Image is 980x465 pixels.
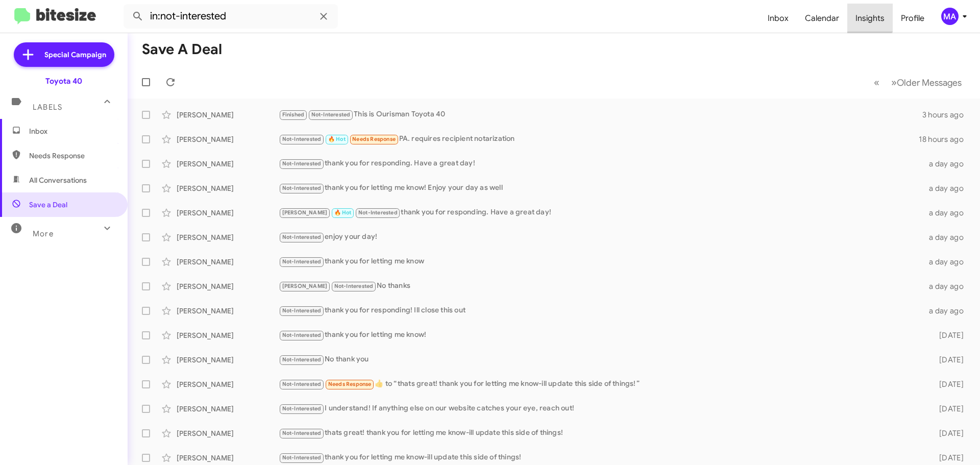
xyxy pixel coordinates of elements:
div: a day ago [923,257,972,267]
div: No thank you [279,354,923,365]
div: thats great! thank you for letting me know-ill update this side of things! [279,427,923,439]
div: [PERSON_NAME] [177,379,279,389]
span: [PERSON_NAME] [282,209,328,216]
div: 18 hours ago [919,134,972,144]
span: Special Campaign [44,50,106,60]
a: Inbox [759,4,797,33]
span: » [891,76,897,89]
div: ​👍​ to “ thats great! thank you for letting me know-ill update this side of things! ” [279,378,923,390]
div: [DATE] [923,355,972,365]
span: Finished [282,111,305,118]
div: [PERSON_NAME] [177,110,279,120]
div: [DATE] [923,404,972,414]
div: Toyota 40 [45,76,82,86]
div: a day ago [923,208,972,218]
div: [PERSON_NAME] [177,404,279,414]
div: [PERSON_NAME] [177,183,279,193]
div: PA. requires recipient notarization [279,133,919,145]
span: « [874,76,879,89]
div: thank you for responding. Have a great day! [279,158,923,169]
span: Save a Deal [29,200,67,210]
div: [PERSON_NAME] [177,257,279,267]
span: Not-Interested [282,136,322,142]
div: This is Ourisman Toyota 40 [279,109,922,120]
div: thank you for letting me know! [279,329,923,341]
div: 3 hours ago [922,110,972,120]
div: [PERSON_NAME] [177,355,279,365]
span: Not-Interested [282,332,322,338]
div: a day ago [923,306,972,316]
span: Labels [33,103,62,112]
div: [PERSON_NAME] [177,330,279,340]
div: a day ago [923,183,972,193]
nav: Page navigation example [868,72,968,93]
span: Needs Response [352,136,396,142]
div: MA [941,8,959,25]
div: thank you for letting me know-ill update this side of things! [279,452,923,463]
input: Search [124,4,338,29]
span: All Conversations [29,175,87,185]
span: Not-Interested [311,111,351,118]
span: Not-Interested [282,234,322,240]
span: Not-Interested [282,356,322,363]
div: thank you for responding. Have a great day! [279,207,923,218]
span: More [33,229,54,238]
div: a day ago [923,159,972,169]
a: Calendar [797,4,847,33]
span: Inbox [29,126,116,136]
span: Needs Response [328,381,372,387]
span: Not-Interested [282,307,322,314]
div: [PERSON_NAME] [177,208,279,218]
div: thank you for responding! Ill close this out [279,305,923,316]
div: [DATE] [923,428,972,438]
span: Not-Interested [282,405,322,412]
a: Special Campaign [14,42,114,67]
span: Older Messages [897,77,962,88]
div: [DATE] [923,379,972,389]
div: [PERSON_NAME] [177,281,279,291]
a: Profile [893,4,933,33]
span: Not-Interested [282,381,322,387]
span: Not-Interested [282,160,322,167]
a: Insights [847,4,893,33]
span: 🔥 Hot [334,209,352,216]
div: [PERSON_NAME] [177,428,279,438]
div: thank you for letting me know [279,256,923,267]
span: 🔥 Hot [328,136,346,142]
div: [DATE] [923,453,972,463]
button: Next [885,72,968,93]
div: [PERSON_NAME] [177,306,279,316]
span: Not-Interested [358,209,398,216]
button: Previous [868,72,886,93]
div: [PERSON_NAME] [177,232,279,242]
div: enjoy your day! [279,231,923,243]
span: Not-Interested [282,258,322,265]
div: I understand! If anything else on our website catches your eye, reach out! [279,403,923,414]
div: thank you for letting me know! Enjoy your day as well [279,182,923,194]
span: Not-Interested [334,283,374,289]
div: [PERSON_NAME] [177,159,279,169]
span: Not-Interested [282,430,322,436]
div: [DATE] [923,330,972,340]
span: Not-Interested [282,185,322,191]
div: No thanks [279,280,923,292]
span: [PERSON_NAME] [282,283,328,289]
div: [PERSON_NAME] [177,453,279,463]
div: [PERSON_NAME] [177,134,279,144]
h1: Save a Deal [142,41,222,58]
div: a day ago [923,281,972,291]
span: Not-Interested [282,454,322,461]
span: Needs Response [29,151,116,161]
div: a day ago [923,232,972,242]
button: MA [933,8,969,25]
